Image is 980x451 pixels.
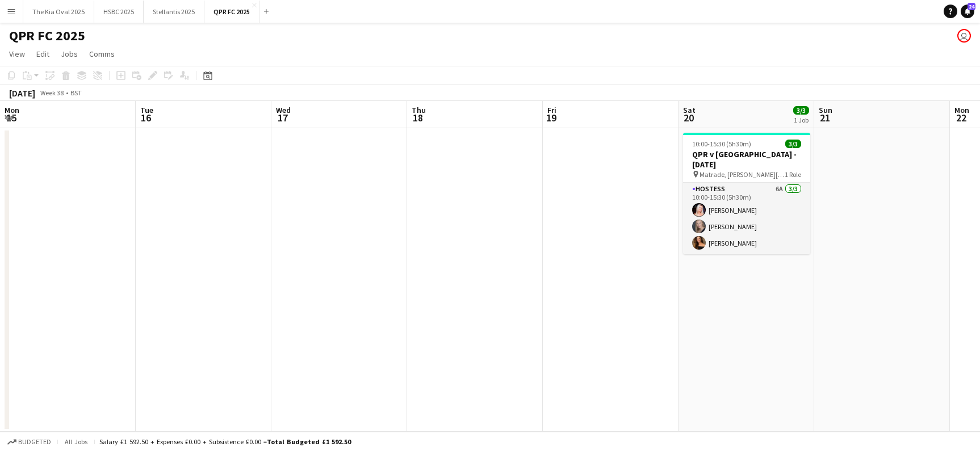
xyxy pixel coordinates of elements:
span: Total Budgeted £1 592.50 [267,437,351,446]
app-job-card: 10:00-15:30 (5h30m)3/3QPR v [GEOGRAPHIC_DATA] - [DATE] Matrade, [PERSON_NAME][GEOGRAPHIC_DATA], [... [683,133,810,254]
span: 22 [953,111,969,124]
span: Budgeted [18,438,51,446]
span: Mon [954,105,969,115]
span: Sat [683,105,696,115]
span: 16 [139,111,153,124]
a: Jobs [56,47,82,61]
app-user-avatar: Sam Johannesson [957,29,971,43]
div: BST [70,88,82,97]
button: Stellantis 2025 [144,1,204,23]
span: 24 [968,3,975,10]
a: 24 [961,5,974,18]
button: QPR FC 2025 [204,1,259,23]
span: 3/3 [793,106,809,115]
button: HSBC 2025 [94,1,144,23]
button: Budgeted [6,436,53,448]
span: 19 [546,111,556,124]
span: Matrade, [PERSON_NAME][GEOGRAPHIC_DATA], [GEOGRAPHIC_DATA], [GEOGRAPHIC_DATA] [700,170,785,179]
h1: QPR FC 2025 [9,27,85,44]
span: View [9,49,25,59]
span: 3/3 [785,140,801,148]
a: Comms [85,47,119,61]
a: View [5,47,30,61]
span: Week 38 [37,88,66,97]
span: Wed [276,105,291,115]
h3: QPR v [GEOGRAPHIC_DATA] - [DATE] [683,149,810,170]
span: 17 [274,111,291,124]
span: 20 [681,111,696,124]
div: Salary £1 592.50 + Expenses £0.00 + Subsistence £0.00 = [99,437,351,446]
div: 1 Job [794,116,809,124]
div: [DATE] [9,87,35,99]
span: All jobs [62,437,90,446]
app-card-role: Hostess6A3/310:00-15:30 (5h30m)[PERSON_NAME][PERSON_NAME][PERSON_NAME] [683,183,810,254]
a: Edit [32,47,54,61]
span: 10:00-15:30 (5h30m) [692,140,751,148]
span: Comms [89,49,115,59]
span: 21 [817,111,832,124]
span: 15 [3,111,19,124]
span: 1 Role [785,170,801,179]
span: Fri [547,105,556,115]
span: Thu [412,105,426,115]
span: Mon [5,105,19,115]
button: The Kia Oval 2025 [23,1,94,23]
span: Sun [819,105,832,115]
span: Tue [140,105,153,115]
span: Edit [36,49,49,59]
span: 18 [410,111,426,124]
span: Jobs [61,49,78,59]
